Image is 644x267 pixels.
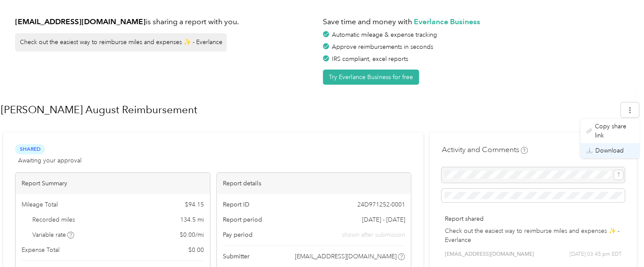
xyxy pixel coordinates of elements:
strong: Everlance Business [414,17,480,26]
h1: is sharing a report with you. [15,16,317,27]
div: Report details [217,173,411,194]
div: Check out the easiest way to reimburse miles and expenses ✨ - Everlance [15,33,227,51]
span: Approve reimbursements in seconds [332,43,433,51]
span: 134.5 mi [180,215,204,224]
span: Awaiting your approval [18,156,81,165]
span: Report period [223,215,262,224]
iframe: Everlance-gr Chat Button Frame [596,219,644,267]
h4: Activity and Comments [441,144,528,155]
span: Automatic mileage & expense tracking [332,31,437,38]
span: Copy share link [595,122,634,140]
div: Report Summary [16,173,210,194]
span: $ 0.00 / mi [180,230,204,239]
span: Variable rate [32,230,75,239]
span: Pay period [223,230,253,239]
span: IRS compliant, excel reports [332,55,408,63]
button: Try Everlance Business for free [323,70,419,85]
span: Submitter [223,252,250,261]
span: shown after submission [341,230,405,239]
span: [DATE] 03:45 pm EDT [569,251,622,258]
span: [EMAIL_ADDRESS][DOMAIN_NAME] [295,252,397,261]
span: Mileage Total [22,200,58,209]
p: Report shared [444,214,622,223]
span: $ 94.15 [185,200,204,209]
strong: [EMAIL_ADDRESS][DOMAIN_NAME] [15,17,146,26]
h1: S. Friel August Reimbursement [1,99,615,120]
span: Download [595,146,624,155]
span: [DATE] - [DATE] [362,215,405,224]
span: Shared [15,144,45,154]
span: [EMAIL_ADDRESS][DOMAIN_NAME] [444,251,534,258]
span: Report ID [223,200,250,209]
p: Check out the easiest way to reimburse miles and expenses ✨ - Everlance [444,226,622,245]
span: Recorded miles [32,215,75,224]
span: $ 0.00 [188,245,204,254]
h1: Save time and money with [323,16,625,27]
span: 24D971252-0001 [357,200,405,209]
span: Expense Total [22,245,59,254]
